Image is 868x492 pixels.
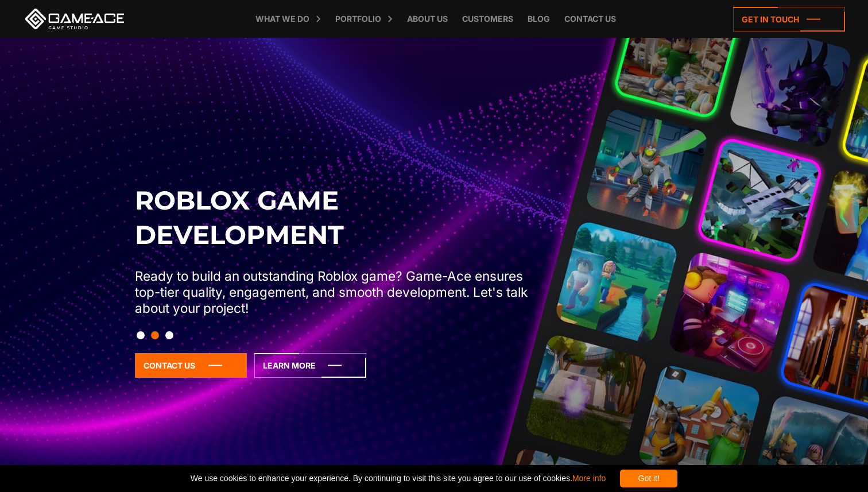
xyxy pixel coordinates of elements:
[135,268,536,316] p: Ready to build an outstanding Roblox game? Game-Ace ensures top-tier quality, engagement, and smo...
[135,353,247,378] a: Contact Us
[620,470,677,487] div: Got it!
[137,326,145,345] button: Slide 1
[165,326,173,345] button: Slide 3
[191,470,606,487] span: We use cookies to enhance your experience. By continuing to visit this site you agree to our use ...
[572,474,606,483] a: More info
[733,7,845,32] a: Get in touch
[151,326,159,345] button: Slide 2
[135,183,536,252] h2: Roblox Game Development
[254,353,366,378] a: Learn More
